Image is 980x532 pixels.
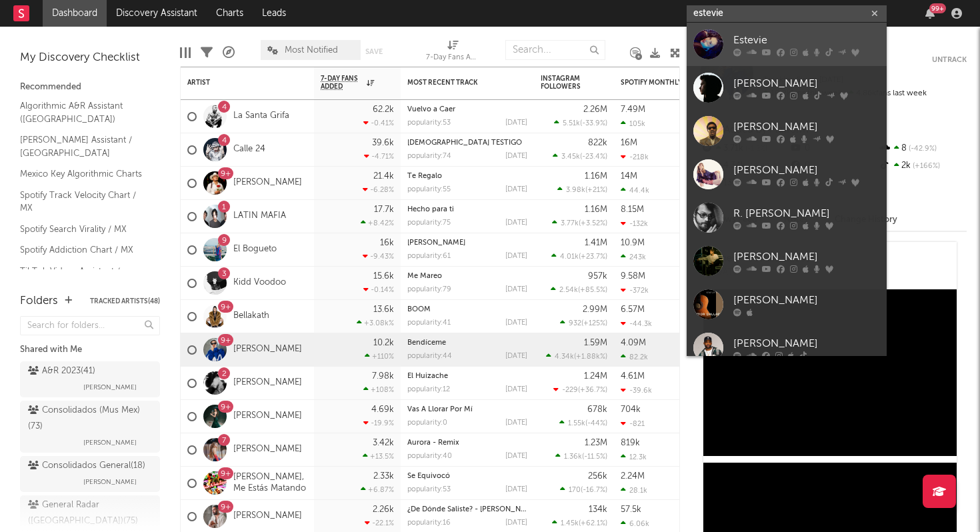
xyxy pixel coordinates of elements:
div: ( ) [560,485,607,494]
a: Aurora - Remix [407,439,459,447]
div: ( ) [554,119,607,127]
div: popularity: 0 [407,419,447,427]
div: 21.4k [373,172,394,181]
div: 1.16M [585,205,607,214]
span: -16.7 % [583,487,605,494]
a: [PERSON_NAME] [407,239,465,247]
span: +3.52 % [581,220,605,227]
span: 3.77k [561,220,579,227]
div: 678k [587,405,607,414]
div: [DATE] [505,519,527,527]
div: 704k [621,405,641,414]
div: Spotify Monthly Listeners [621,79,721,87]
div: Aurora - Remix [407,439,527,447]
div: DIOS TESTIGO [407,139,527,147]
button: Untrack [932,53,967,67]
div: +8.42 % [361,219,394,227]
div: [PERSON_NAME] [733,335,880,351]
div: [PERSON_NAME] [733,249,880,265]
div: 4.61M [621,372,645,381]
div: -0.14 % [363,285,394,294]
div: General Radar ([GEOGRAPHIC_DATA]) ( 75 ) [28,497,149,529]
span: 170 [569,487,581,494]
div: -6.28 % [363,185,394,194]
div: A&R 2023 ( 41 ) [28,363,95,379]
div: -218k [621,153,649,161]
div: 39.6k [372,139,394,147]
div: [PERSON_NAME] [733,292,880,308]
div: 99 + [929,3,946,13]
span: [PERSON_NAME] [83,379,137,395]
span: +21 % [587,187,605,194]
a: Consolidados General(18)[PERSON_NAME] [20,456,160,492]
a: Bellakath [233,311,269,322]
span: 1.55k [568,420,585,427]
a: BOOM [407,306,431,313]
div: 16k [380,239,394,247]
a: [PERSON_NAME], Me Estás Matando [233,472,307,495]
div: 82.2k [621,353,648,361]
span: 4.34k [555,353,574,361]
div: [PERSON_NAME] [733,162,880,178]
div: +108 % [363,385,394,394]
div: -0.41 % [363,119,394,127]
a: Spotify Search Virality / MX [20,222,147,237]
a: A&R 2023(41)[PERSON_NAME] [20,361,160,397]
div: ( ) [553,385,607,394]
span: -42.9 % [907,145,937,153]
div: -821 [621,419,645,428]
div: Consolidados (Mus Mex) ( 73 ) [28,403,149,435]
div: [DATE] [505,253,527,260]
div: popularity: 53 [407,119,451,127]
div: 2.99M [583,305,607,314]
span: +36.7 % [580,387,605,394]
div: +3.08k % [357,319,394,327]
span: +85.5 % [580,287,605,294]
span: 3.45k [561,153,580,161]
div: 243k [621,253,646,261]
span: 1.45k [561,520,579,527]
div: [DATE] [505,386,527,393]
span: +23.7 % [581,253,605,261]
div: Bendíceme [407,339,527,347]
div: -39.6k [621,386,652,395]
div: [DATE] [505,219,527,227]
div: ( ) [552,519,607,527]
span: 7-Day Fans Added [321,75,363,91]
span: 1.36k [564,453,582,461]
div: [DATE] [505,453,527,460]
div: popularity: 44 [407,353,452,360]
span: +62.1 % [581,520,605,527]
div: [DATE] [505,153,527,160]
a: [PERSON_NAME] [233,344,302,355]
div: Shared with Me [20,342,160,358]
span: 932 [569,320,581,327]
div: 2.33k [373,472,394,481]
span: +1.88k % [576,353,605,361]
div: 6.06k [621,519,649,528]
div: popularity: 74 [407,153,451,160]
div: ( ) [546,352,607,361]
div: R. [PERSON_NAME] [733,205,880,221]
div: 7.98k [372,372,394,381]
div: -19.9 % [363,419,394,427]
div: 15.6k [373,272,394,281]
div: 9.58M [621,272,645,281]
a: [PERSON_NAME] [233,444,302,455]
div: Estevie [733,32,880,48]
div: Folders [20,293,58,309]
div: El Huizache [407,373,527,380]
a: Spotify Track Velocity Chart / MX [20,188,147,215]
span: +166 % [911,163,940,170]
div: ( ) [559,419,607,427]
span: -33.9 % [582,120,605,127]
div: [PERSON_NAME] [733,119,880,135]
div: -4.71 % [364,152,394,161]
div: [PERSON_NAME] [733,75,880,91]
div: 16M [621,139,637,147]
div: 13.6k [373,305,394,314]
span: [PERSON_NAME] [83,474,137,490]
div: 10.9M [621,239,645,247]
a: El Bogueto [233,244,277,255]
div: 8 [878,140,967,157]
